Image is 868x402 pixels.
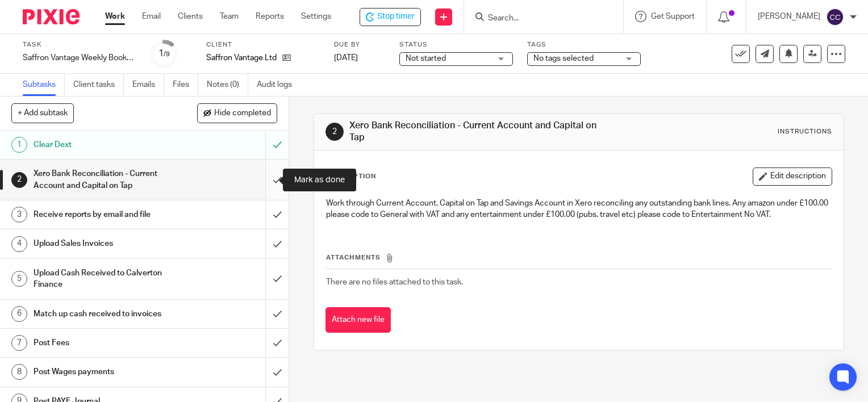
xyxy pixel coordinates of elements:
[178,11,203,22] a: Clients
[334,54,358,62] span: [DATE]
[23,52,136,64] div: Saffron Vantage Weekly Bookkeeping
[406,55,446,62] span: Not started
[23,40,136,49] label: Task
[34,235,181,252] h1: Upload Sales Invoices
[34,165,181,194] h1: Xero Bank Reconciliation - Current Account and Capital on Tap
[105,11,125,22] a: Work
[11,271,27,287] div: 5
[360,8,421,26] div: Saffron Vantage Ltd - Saffron Vantage Weekly Bookkeeping
[487,14,589,24] input: Search
[206,40,320,49] label: Client
[11,335,27,351] div: 7
[334,40,385,49] label: Due by
[207,74,248,96] a: Notes (0)
[377,11,415,23] span: Stop timer
[23,9,80,24] img: Pixie
[325,172,376,181] p: Description
[164,51,170,57] small: /9
[158,47,170,60] div: 1
[758,11,820,22] p: [PERSON_NAME]
[11,172,27,188] div: 2
[11,137,27,153] div: 1
[257,74,301,96] a: Audit logs
[173,74,198,96] a: Files
[214,109,271,118] span: Hide completed
[778,127,832,136] div: Instructions
[325,307,391,333] button: Attach new file
[34,305,181,323] h1: Match up cash received to invoices
[220,11,239,22] a: Team
[527,40,641,49] label: Tags
[826,8,844,26] img: svg%3E
[326,278,463,286] span: There are no files attached to this task.
[11,236,27,252] div: 4
[132,74,164,96] a: Emails
[34,363,181,380] h1: Post Wages payments
[34,265,181,294] h1: Upload Cash Received to Calverton Finance
[73,74,124,96] a: Client tasks
[11,364,27,380] div: 8
[326,254,381,261] span: Attachments
[206,52,277,64] p: Saffron Vantage Ltd
[23,74,65,96] a: Subtasks
[11,207,27,223] div: 3
[399,40,513,49] label: Status
[651,12,695,20] span: Get Support
[326,198,832,221] p: Work through Current Account, Capital on Tap and Savings Account in Xero reconciling any outstand...
[533,55,594,62] span: No tags selected
[34,206,181,223] h1: Receive reports by email and file
[197,103,277,123] button: Hide completed
[301,11,331,22] a: Settings
[34,334,181,351] h1: Post Fees
[256,11,284,22] a: Reports
[142,11,161,22] a: Email
[11,306,27,322] div: 6
[11,103,74,123] button: + Add subtask
[34,136,181,153] h1: Clear Dext
[349,120,603,144] h1: Xero Bank Reconciliation - Current Account and Capital on Tap
[753,167,832,186] button: Edit description
[325,123,344,141] div: 2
